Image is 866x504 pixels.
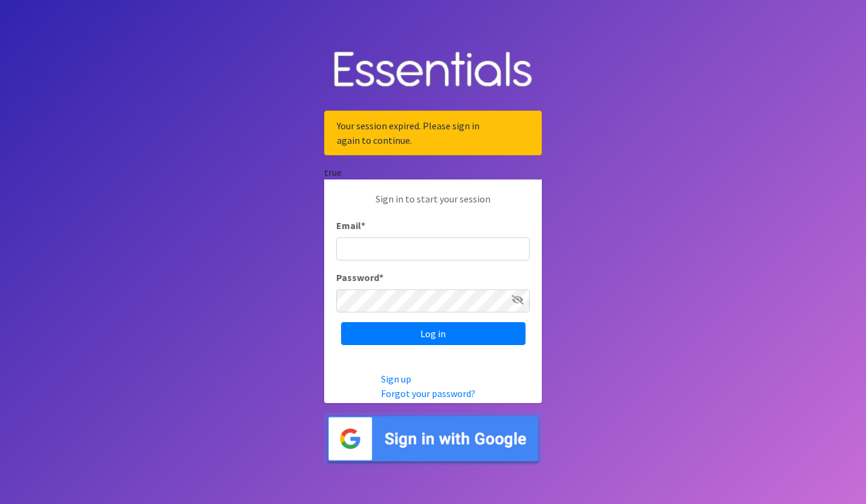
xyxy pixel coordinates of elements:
[361,219,365,231] abbr: required
[324,165,542,179] div: true
[381,373,411,385] a: Sign up
[341,322,526,345] input: Log in
[324,39,542,102] img: Human Essentials
[336,270,383,285] label: Password
[336,192,530,218] p: Sign in to start your session
[381,387,475,399] a: Forgot your password?
[324,413,542,465] img: Sign in with Google
[324,111,542,155] div: Your session expired. Please sign in again to continue.
[336,218,365,233] label: Email
[379,271,383,283] abbr: required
